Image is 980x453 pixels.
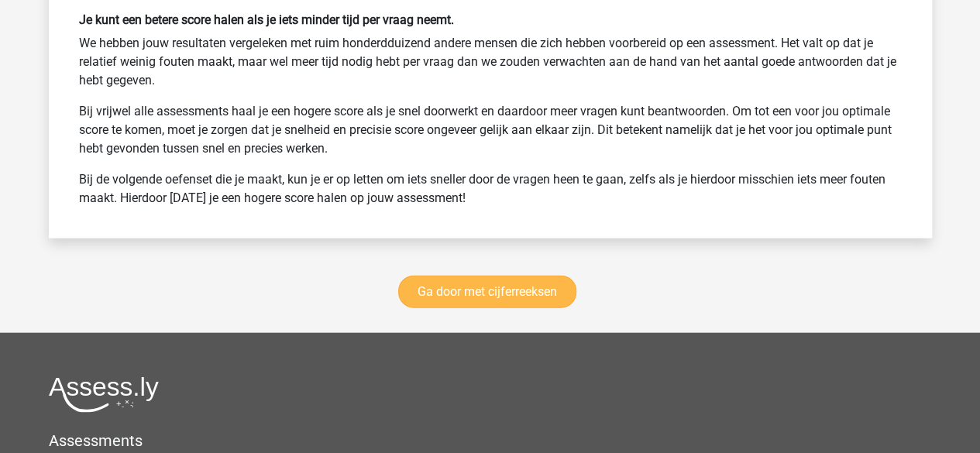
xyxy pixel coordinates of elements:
[49,376,159,413] img: Assessly logo
[398,276,576,308] a: Ga door met cijferreeksen
[79,12,902,27] h6: Je kunt een betere score halen als je iets minder tijd per vraag neemt.
[49,431,931,450] h5: Assessments
[79,170,902,208] p: Bij de volgende oefenset die je maakt, kun je er op letten om iets sneller door de vragen heen te...
[79,34,902,90] p: We hebben jouw resultaten vergeleken met ruim honderdduizend andere mensen die zich hebben voorbe...
[79,102,902,158] p: Bij vrijwel alle assessments haal je een hogere score als je snel doorwerkt en daardoor meer vrag...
